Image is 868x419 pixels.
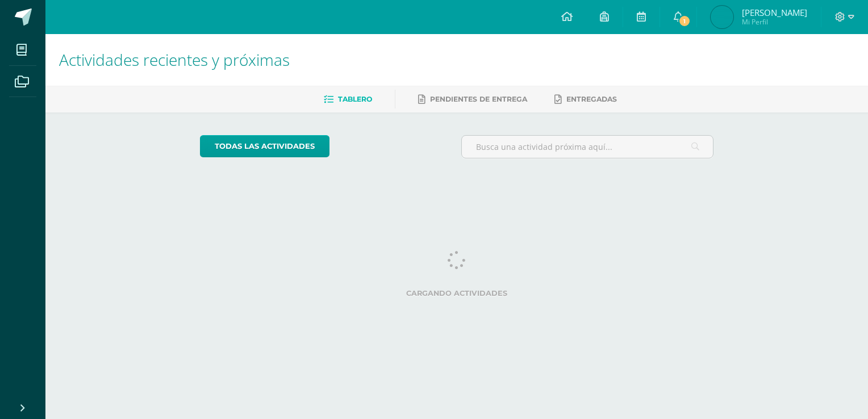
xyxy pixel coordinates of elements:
[742,7,807,18] span: [PERSON_NAME]
[324,90,372,108] a: Tablero
[430,95,527,103] span: Pendientes de entrega
[59,49,290,70] span: Actividades recientes y próximas
[742,17,807,27] span: Mi Perfil
[418,90,527,108] a: Pendientes de entrega
[462,136,713,158] input: Busca una actividad próxima aquí...
[566,95,617,103] span: Entregadas
[200,135,329,157] a: todas las Actividades
[711,6,733,28] img: bd69e91e4ed03f0e21a51cbaf098f92e.png
[554,90,617,108] a: Entregadas
[338,95,372,103] span: Tablero
[678,15,691,27] span: 1
[200,289,714,298] label: Cargando actividades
